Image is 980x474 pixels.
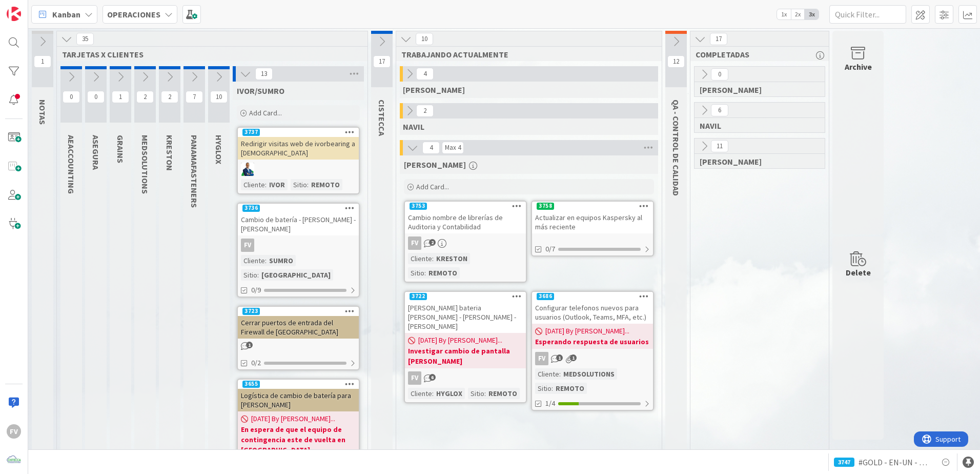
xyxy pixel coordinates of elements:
[241,255,265,266] div: Cliente
[531,291,654,411] a: 3686Configurar telefonos nuevos para usuarios (Outlook, Teams, MFA, etc.)[DATE] By [PERSON_NAME]....
[404,291,527,403] a: 3722[PERSON_NAME] bateria [PERSON_NAME] - [PERSON_NAME] - [PERSON_NAME][DATE] By [PERSON_NAME]......
[265,255,267,266] span: :
[484,388,486,399] span: :
[242,205,260,212] div: 3736
[241,163,254,176] img: GA
[408,253,432,264] div: Cliente
[140,135,150,194] span: MEDSOLUTIONS
[7,7,21,21] img: Visit kanbanzone.com
[405,301,526,333] div: [PERSON_NAME] bateria [PERSON_NAME] - [PERSON_NAME] - [PERSON_NAME]
[777,9,791,19] span: 1x
[238,213,359,235] div: Cambio de batería - [PERSON_NAME] - [PERSON_NAME]
[405,211,526,233] div: Cambio nombre de librerías de Auditoria y Contabilidad
[532,202,653,211] div: 3758
[7,453,21,467] img: avatar
[671,100,681,196] span: QA - CONTROL DE CALIDAD
[422,142,440,154] span: 4
[37,100,48,125] span: NOTAS
[238,204,359,213] div: 3736
[237,306,360,370] a: 3723Cerrar puertos de entrada del Firewall de [GEOGRAPHIC_DATA]0/2
[535,368,559,380] div: Cliente
[405,371,526,385] div: FV
[238,239,359,252] div: FV
[7,424,21,439] div: FV
[829,5,906,24] input: Quick Filter...
[408,371,421,385] div: FV
[532,292,653,324] div: 3686Configurar telefonos nuevos para usuarios (Outlook, Teams, MFA, etc.)
[405,292,526,301] div: 3722
[373,55,391,68] span: 17
[255,68,273,80] span: 13
[377,100,387,136] span: CISTECCA
[696,49,816,60] span: COMPLETADAS
[531,201,654,256] a: 3758Actualizar en equipos Kaspersky al más reciente0/7
[667,55,685,68] span: 12
[238,307,359,316] div: 3723
[403,122,424,132] span: NAVIL
[241,269,257,281] div: Sitio
[241,179,265,190] div: Cliente
[545,398,555,409] span: 1/4
[107,9,160,19] b: OPERACIONES
[52,8,80,21] span: Kanban
[22,2,47,14] span: Support
[432,253,434,264] span: :
[834,458,854,467] div: 3747
[535,383,552,394] div: Sitio
[112,91,129,103] span: 1
[238,380,359,411] div: 3655Logística de cambio de batería para [PERSON_NAME]
[711,104,728,116] span: 6
[545,244,555,254] span: 0/7
[405,292,526,333] div: 3722[PERSON_NAME] bateria [PERSON_NAME] - [PERSON_NAME] - [PERSON_NAME]
[700,121,812,131] span: NAVIL
[418,335,502,346] span: [DATE] By [PERSON_NAME]...
[700,85,812,95] span: GABRIEL
[570,354,577,361] span: 1
[237,127,360,194] a: 3737Redirigir visitas web de ivorbearing a [DEMOGRAPHIC_DATA]GACliente:IVORSitio:REMOTO
[307,179,309,190] span: :
[405,236,526,250] div: FV
[241,424,356,455] b: En espera de que el equipo de contingencia este de vuelta en [GEOGRAPHIC_DATA]
[711,68,728,81] span: 0
[186,91,203,103] span: 7
[552,383,553,394] span: :
[532,301,653,324] div: Configurar telefonos nuevos para usuarios (Outlook, Teams, MFA, etc.)
[805,9,819,19] span: 3x
[445,145,461,150] div: Max 4
[136,91,154,103] span: 2
[405,202,526,233] div: 3753Cambio nombre de librerías de Auditoria y Contabilidad
[238,380,359,389] div: 3655
[556,354,563,361] span: 1
[408,346,523,366] b: Investigar cambio de pantalla [PERSON_NAME]
[545,326,629,337] span: [DATE] By [PERSON_NAME]...
[237,86,284,96] span: IVOR/SUMRO
[486,388,520,399] div: REMOTO
[791,9,805,19] span: 2x
[559,368,561,380] span: :
[91,135,101,170] span: ASEGURA
[468,388,484,399] div: Sitio
[432,388,434,399] span: :
[246,342,253,348] span: 1
[532,292,653,301] div: 3686
[416,182,449,191] span: Add Card...
[535,352,548,365] div: FV
[63,91,80,103] span: 0
[404,160,466,170] span: FERNANDO
[165,135,175,171] span: KRESTON
[537,203,554,210] div: 3758
[561,368,617,380] div: MEDSOLUTIONS
[845,61,872,73] div: Archive
[242,308,260,315] div: 3723
[416,33,433,45] span: 10
[410,203,427,210] div: 3753
[249,108,282,117] span: Add Card...
[416,68,434,80] span: 4
[259,269,333,281] div: [GEOGRAPHIC_DATA]
[238,137,359,160] div: Redirigir visitas web de ivorbearing a [DEMOGRAPHIC_DATA]
[537,293,554,300] div: 3686
[238,128,359,137] div: 3737
[553,383,587,394] div: REMOTO
[238,204,359,235] div: 3736Cambio de batería - [PERSON_NAME] - [PERSON_NAME]
[115,135,126,163] span: GRAINS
